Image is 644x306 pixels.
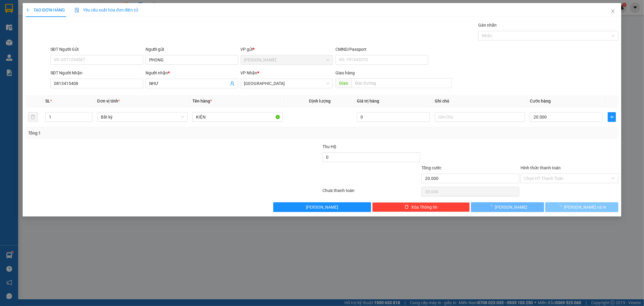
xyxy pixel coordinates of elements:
img: logo.jpg [84,8,98,22]
button: [PERSON_NAME] [471,202,544,212]
div: VP gửi [241,46,333,53]
span: loading [557,205,564,209]
div: SĐT Người Gửi [50,46,143,53]
input: 0 [357,112,430,122]
img: icon [75,8,79,13]
b: [DOMAIN_NAME] [69,23,101,28]
span: Xóa Thông tin [411,204,437,210]
th: Ghi chú [432,95,527,107]
span: Yêu cầu xuất hóa đơn điện tử [75,8,138,12]
span: plus [608,115,616,119]
input: Dọc đường [351,78,452,88]
span: [PERSON_NAME] và In [564,204,606,210]
button: deleteXóa Thông tin [372,202,470,212]
label: Hình thức thanh toán [521,165,561,170]
button: plus [608,112,616,122]
span: [PERSON_NAME] [495,204,527,210]
button: [PERSON_NAME] và In [545,202,618,212]
span: Định lượng [309,99,331,103]
div: Người gửi [146,46,238,53]
span: Bất kỳ [101,112,184,122]
span: loading [488,205,495,209]
label: Gán nhãn [478,23,497,28]
span: TẠO ĐƠN HÀNG [26,8,65,12]
span: plus [26,8,30,12]
div: Chưa thanh toán [322,187,421,198]
button: delete [28,112,38,122]
span: Giá trị hàng [357,99,379,103]
img: logo.jpg [8,8,38,38]
span: Giao [335,78,351,88]
span: close [610,9,615,14]
span: VP Nhận [241,70,258,75]
div: CMND/Passport [335,46,428,53]
li: (c) 2017 [69,29,101,36]
span: Giao hàng [335,70,355,75]
span: [PERSON_NAME] [306,204,338,210]
span: Lê Hồng Phong [244,55,330,64]
b: BIÊN NHẬN GỬI HÀNG [49,9,68,48]
input: VD: Bàn, Ghế [192,112,283,122]
span: Đơn vị tính [97,99,120,103]
span: Tổng cước [421,165,441,170]
span: Thu Hộ [322,144,336,149]
input: Ghi Chú [435,112,525,122]
span: delete [405,205,409,210]
button: Close [604,3,621,20]
span: SL [45,99,50,103]
span: user-add [230,81,235,86]
span: Nha Trang [244,79,330,88]
div: SĐT Người Nhận [50,70,143,76]
button: [PERSON_NAME] [273,202,371,212]
div: Người nhận [146,70,238,76]
div: Tổng: 1 [28,130,248,136]
span: Tên hàng [192,99,212,103]
span: Cước hàng [530,99,551,103]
